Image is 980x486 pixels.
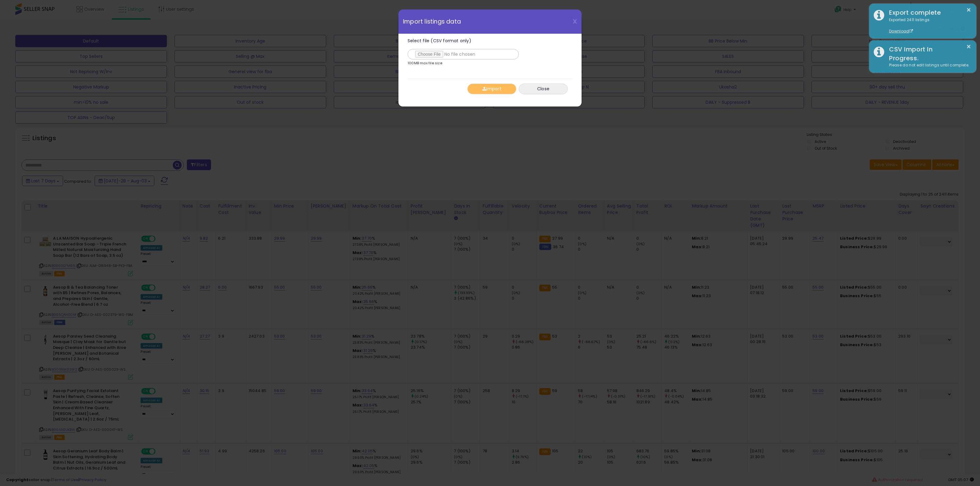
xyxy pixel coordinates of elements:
span: Import listings data [403,19,461,24]
a: Download [889,28,913,34]
button: Close [519,84,568,94]
span: Select file (CSV format only) [408,38,471,44]
div: Export complete [884,8,972,17]
button: Import [467,84,516,94]
div: Please do not edit listings until complete. [884,62,972,68]
span: X [573,17,577,26]
button: × [966,6,971,14]
div: Exported 2411 listings. [884,17,972,34]
p: 100MB max file size [408,62,442,65]
div: CSV Import In Progress. [884,45,972,62]
button: × [966,43,971,50]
